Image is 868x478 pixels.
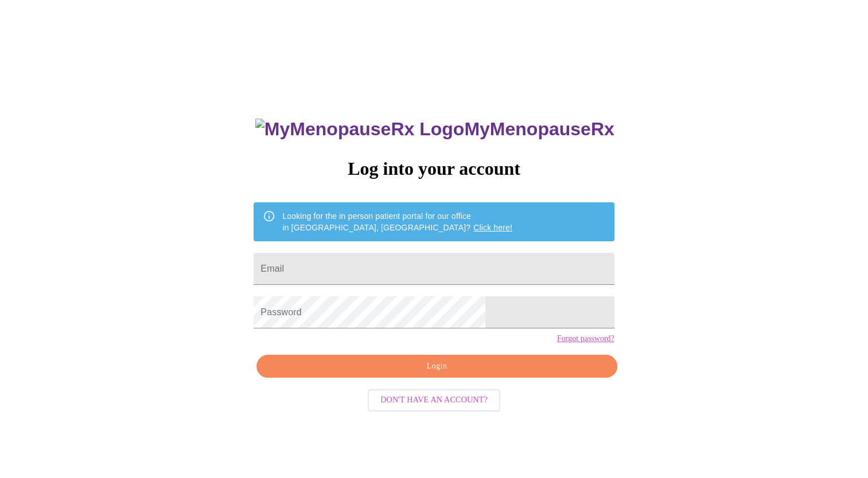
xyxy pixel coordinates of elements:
[473,223,512,232] a: Click here!
[365,394,503,404] a: Don't have an account?
[255,119,464,140] img: MyMenopauseRx Logo
[270,359,604,374] span: Login
[380,393,488,408] span: Don't have an account?
[557,334,614,343] a: Forgot password?
[282,206,512,238] div: Looking for the in person patient portal for our office in [GEOGRAPHIC_DATA], [GEOGRAPHIC_DATA]?
[254,158,614,179] h3: Log into your account
[255,119,614,140] h3: MyMenopauseRx
[256,355,617,378] button: Login
[368,389,500,412] button: Don't have an account?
